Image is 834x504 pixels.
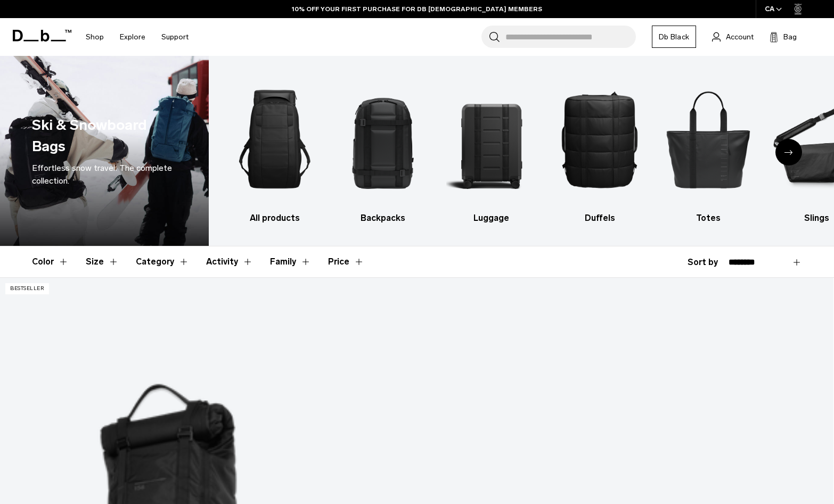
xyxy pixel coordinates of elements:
h3: Backpacks [338,212,428,225]
a: Support [161,18,189,56]
a: Account [712,30,754,43]
button: Toggle Filter [270,246,311,277]
h3: Totes [663,212,753,225]
h3: Duffels [555,212,644,225]
a: Shop [86,18,104,56]
img: Db [555,72,644,206]
a: Db Backpacks [338,72,428,225]
img: Db [663,72,753,206]
a: 10% OFF YOUR FIRST PURCHASE FOR DB [DEMOGRAPHIC_DATA] MEMBERS [292,4,542,14]
a: Db Duffels [555,72,644,225]
p: Bestseller [5,283,49,294]
img: Db [338,72,428,206]
a: Db Totes [663,72,753,225]
span: Effortless snow travel: The complete collection. [32,163,172,186]
button: Toggle Filter [136,246,189,277]
img: Db [230,72,320,206]
button: Toggle Price [328,246,364,277]
a: Db Black [652,26,696,48]
button: Toggle Filter [206,246,253,277]
li: 1 / 10 [230,72,320,225]
img: Db [446,72,536,206]
a: Db Luggage [446,72,536,225]
h1: Ski & Snowboard Bags [32,114,173,158]
span: Bag [783,31,797,43]
li: 4 / 10 [555,72,644,225]
a: Db All products [230,72,320,225]
div: Next slide [775,139,802,166]
nav: Main Navigation [78,18,197,56]
h3: Luggage [446,212,536,225]
button: Bag [770,30,797,43]
a: Explore [120,18,145,56]
span: Account [726,31,754,43]
li: 3 / 10 [446,72,536,225]
li: 2 / 10 [338,72,428,225]
button: Toggle Filter [86,246,119,277]
h3: All products [230,212,320,225]
li: 5 / 10 [663,72,753,225]
button: Toggle Filter [32,246,69,277]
